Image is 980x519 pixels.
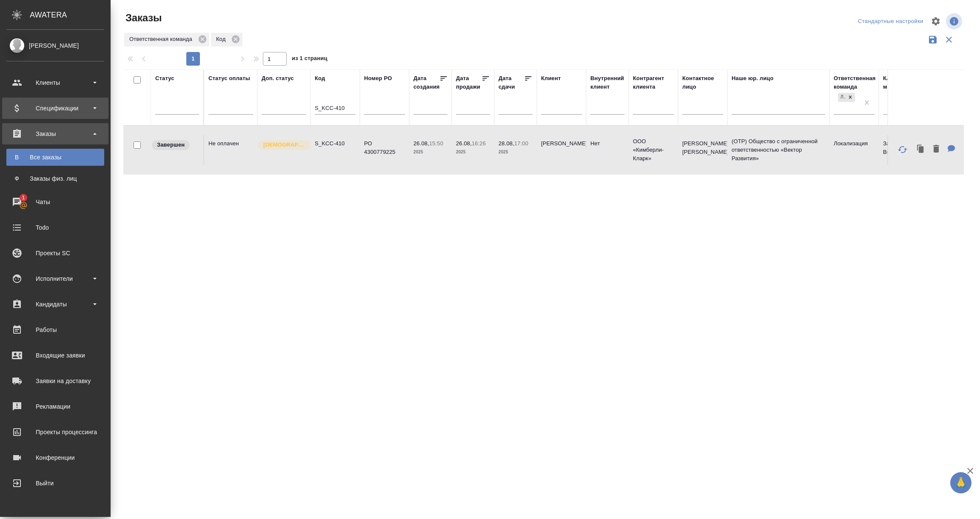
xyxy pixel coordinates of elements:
[2,242,108,264] a: Проекты SC
[11,174,100,183] div: Заказы физ. лиц
[879,135,928,165] td: Загородних Виктория
[204,135,257,165] td: Не оплачен
[30,6,111,23] div: AWATERA
[17,193,30,202] span: 1
[472,140,486,147] p: 16:26
[590,74,624,91] div: Внутренний клиент
[364,74,392,83] div: Номер PO
[11,153,100,161] div: Все заказы
[678,135,727,165] td: [PERSON_NAME] [PERSON_NAME]
[2,191,108,213] a: 1Чаты
[2,217,108,238] a: Todo
[925,32,941,48] button: Сохранить фильтры
[315,139,356,148] p: S_KCC-410
[151,139,199,151] div: Выставляет КМ при направлении счета или после выполнения всех работ/сдачи заказа клиенту. Окончат...
[456,148,490,156] p: 2025
[413,74,439,91] div: Дата создания
[129,35,195,43] p: Ответственная команда
[892,139,913,160] button: Обновить
[2,396,108,417] a: Рекламации
[499,148,533,156] p: 2025
[6,272,104,285] div: Исполнители
[211,33,242,46] div: Код
[727,133,829,167] td: (OTP) Общество с ограниченной ответственностью «Вектор Развития»
[292,53,328,66] span: из 1 страниц
[6,196,104,208] div: Чаты
[6,127,104,140] div: Заказы
[413,140,429,147] p: 26.08,
[929,141,943,158] button: Удалить
[6,426,104,438] div: Проекты процессинга
[950,472,971,493] button: 🙏
[837,92,856,103] div: Локализация
[834,74,876,91] div: Ответственная команда
[6,375,104,387] div: Заявки на доставку
[2,421,108,443] a: Проекты процессинга
[926,11,946,32] span: Настроить таблицу
[6,400,104,413] div: Рекламации
[456,74,481,91] div: Дата продажи
[2,447,108,468] a: Конференции
[262,74,294,83] div: Доп. статус
[315,74,325,83] div: Код
[514,140,528,147] p: 17:00
[633,74,674,91] div: Контрагент клиента
[360,135,409,165] td: РО 4300779225
[732,74,774,83] div: Наше юр. лицо
[499,140,514,147] p: 28.08,
[856,15,926,28] div: split button
[541,139,582,148] p: [PERSON_NAME]
[913,141,929,158] button: Клонировать
[124,33,209,46] div: Ответственная команда
[123,11,162,25] span: Заказы
[633,137,674,163] p: ООО «Кимберли-Кларк»
[6,247,104,259] div: Проекты SC
[6,298,104,311] div: Кандидаты
[6,76,104,89] div: Клиенты
[2,319,108,340] a: Работы
[6,349,104,362] div: Входящие заявки
[216,35,228,43] p: Код
[208,74,250,83] div: Статус оплаты
[2,473,108,494] a: Выйти
[413,148,447,156] p: 2025
[6,323,104,336] div: Работы
[954,474,968,492] span: 🙏
[541,74,561,83] div: Клиент
[257,139,306,151] div: Выставляется автоматически для первых 3 заказов нового контактного лица. Особое внимание
[499,74,524,91] div: Дата сдачи
[2,345,108,366] a: Входящие заявки
[6,41,104,50] div: [PERSON_NAME]
[883,74,924,91] div: Клиентские менеджеры
[6,149,104,166] a: ВВсе заказы
[2,370,108,392] a: Заявки на доставку
[590,139,624,148] p: Нет
[429,140,443,147] p: 15:50
[155,74,174,83] div: Статус
[456,140,472,147] p: 26.08,
[6,221,104,234] div: Todo
[157,141,185,149] p: Завершен
[946,13,964,29] span: Посмотреть информацию
[6,102,104,115] div: Спецификации
[6,477,104,490] div: Выйти
[829,135,879,165] td: Локализация
[6,170,104,187] a: ФЗаказы физ. лиц
[941,32,957,48] button: Сбросить фильтры
[6,451,104,464] div: Конференции
[682,74,723,91] div: Контактное лицо
[263,141,306,149] p: [DEMOGRAPHIC_DATA]
[838,93,846,102] div: Локализация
